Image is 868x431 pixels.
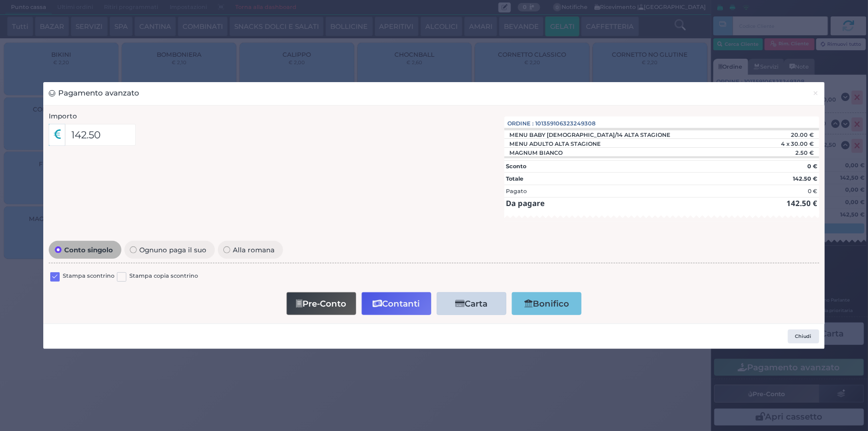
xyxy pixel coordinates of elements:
[793,175,817,182] strong: 142.50 €
[137,246,209,253] span: Ognuno paga il suo
[504,140,606,147] div: MENU ADULTO ALTA STAGIONE
[49,88,139,99] h3: Pagamento avanzato
[808,187,817,196] div: 0 €
[287,292,356,315] button: Pre-Conto
[740,140,819,147] div: 4 x 30.00 €
[506,175,523,182] strong: Totale
[508,119,534,128] span: Ordine :
[65,124,136,146] input: Es. 30.99
[437,292,506,315] button: Carta
[512,292,581,315] button: Bonifico
[230,246,278,253] span: Alla romana
[504,149,568,156] div: MAGNUM BIANCO
[63,272,114,281] label: Stampa scontrino
[740,149,819,156] div: 2.50 €
[813,88,819,99] span: ×
[362,292,431,315] button: Contanti
[740,131,819,138] div: 20.00 €
[506,198,545,208] strong: Da pagare
[506,163,526,170] strong: Sconto
[49,111,77,121] label: Importo
[807,163,817,170] strong: 0 €
[62,246,116,253] span: Conto singolo
[788,329,819,343] button: Chiudi
[504,131,676,138] div: MENU BABY [DEMOGRAPHIC_DATA]/14 ALTA STAGIONE
[506,187,527,196] div: Pagato
[536,119,596,128] span: 101359106323249308
[786,198,817,208] strong: 142.50 €
[129,272,198,281] label: Stampa copia scontrino
[807,82,824,105] button: Chiudi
